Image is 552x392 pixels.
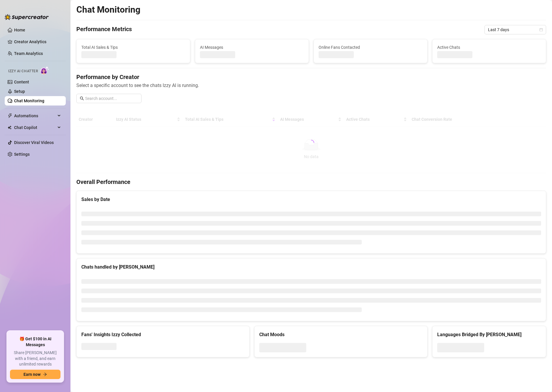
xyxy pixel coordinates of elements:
[85,95,138,102] input: Search account...
[81,44,185,51] span: Total AI Sales & Tips
[76,25,132,34] h4: Performance Metrics
[76,73,546,81] h4: Performance by Creator
[81,196,541,203] div: Sales by Date
[40,66,49,75] img: AI Chatter
[14,80,29,84] a: Content
[14,140,54,145] a: Discover Viral Videos
[81,263,541,271] div: Chats handled by [PERSON_NAME]
[488,25,543,34] span: Last 7 days
[8,125,11,130] img: Chat Copilot
[14,28,25,32] a: Home
[14,111,56,120] span: Automations
[14,152,30,157] a: Settings
[23,372,41,377] span: Earn now
[437,331,541,338] div: Languages Bridged By [PERSON_NAME]
[200,44,304,51] span: AI Messages
[14,89,25,94] a: Setup
[539,28,543,31] span: calendar
[76,4,140,15] h2: Chat Monitoring
[319,44,423,51] span: Online Fans Contacted
[80,96,84,100] span: search
[76,178,546,186] h4: Overall Performance
[437,44,541,51] span: Active Chats
[14,98,44,103] a: Chat Monitoring
[10,336,60,348] span: 🎁 Get $100 in AI Messages
[14,123,56,132] span: Chat Copilot
[43,372,47,376] span: arrow-right
[81,331,245,338] div: Fans' Insights Izzy Collected
[5,14,49,20] img: logo-BBDzfeDw.svg
[10,370,60,379] button: Earn nowarrow-right
[76,82,546,89] span: Select a specific account to see the chats Izzy AI is running.
[14,51,43,56] a: Team Analytics
[259,331,423,338] div: Chat Moods
[10,350,60,367] span: Share [PERSON_NAME] with a friend, and earn unlimited rewards
[14,37,61,46] a: Creator Analytics
[308,140,314,146] span: loading
[8,68,38,74] span: Izzy AI Chatter
[8,113,12,118] span: thunderbolt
